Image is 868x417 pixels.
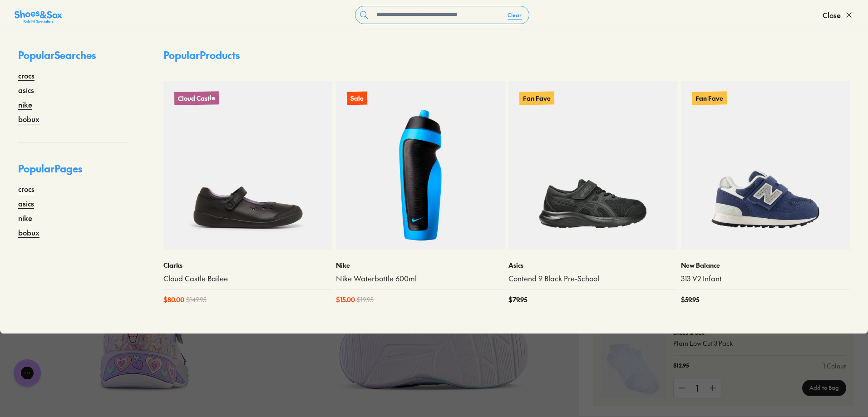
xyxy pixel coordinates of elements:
span: $ 15.00 [336,295,355,304]
img: SNS_Logo_Responsive.svg [15,10,62,24]
span: $ 80.00 [163,295,184,304]
span: $ 59.95 [681,295,699,304]
p: Nike [336,260,505,270]
p: Popular Searches [18,48,127,70]
p: $12.95 [673,361,689,371]
button: Close [823,5,853,25]
p: Popular Products [163,48,240,63]
img: 4-356389_1 [601,329,666,398]
button: Add to Bag [802,380,846,396]
a: Shoes &amp; Sox [15,8,62,22]
div: 1 [690,378,705,398]
a: Contend 9 Black Pre-School [508,274,677,284]
a: nike [18,212,32,223]
a: 313 V2 Infant [681,274,850,284]
a: Sale [336,81,505,250]
a: asics [18,84,34,95]
a: Fan Fave [508,81,677,250]
p: New Balance [681,260,850,270]
p: Cloud Castle [174,91,219,105]
span: $ 149.95 [186,295,207,304]
a: Cloud Castle [163,81,332,250]
button: Clear [500,7,529,23]
p: Fan Fave [692,91,727,105]
a: bobux [18,227,39,238]
a: crocs [18,70,35,81]
p: Asics [508,260,677,270]
a: Nike Waterbottle 600ml [336,274,505,284]
a: asics [18,198,34,209]
p: Plain Low Cut 3 Pack [673,339,846,348]
p: Sale [347,92,367,105]
p: Clarks [163,260,332,270]
p: Popular Pages [18,161,127,183]
span: $ 79.95 [508,295,527,304]
a: Fan Fave [681,81,850,250]
a: bobux [18,113,39,124]
a: crocs [18,183,35,194]
a: 1 Colour [823,361,846,371]
span: Close [823,10,841,20]
a: nike [18,99,32,110]
iframe: Gorgias live chat messenger [9,356,45,390]
span: $ 19.95 [357,295,374,304]
p: Fan Fave [519,91,554,105]
a: Cloud Castle Bailee [163,274,332,284]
